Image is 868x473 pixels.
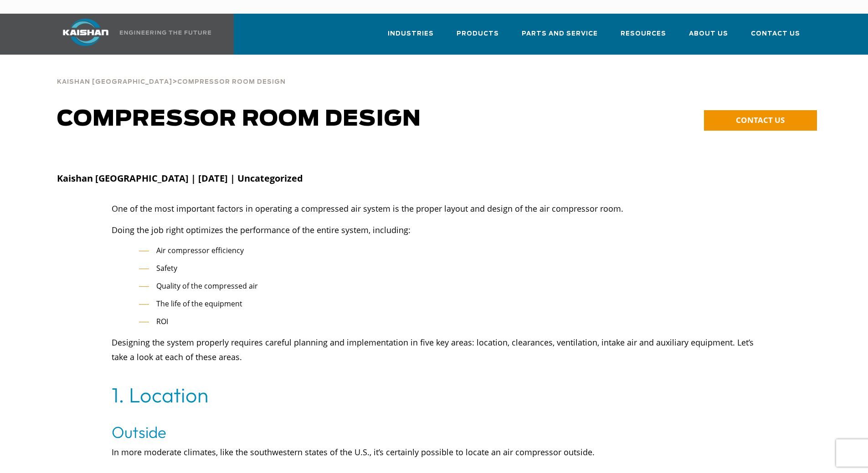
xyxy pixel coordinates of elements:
span: About Us [689,29,728,39]
p: In more moderate climates, like the southwestern states of the U.S., it’s certainly possible to l... [112,445,757,459]
p: Doing the job right optimizes the performance of the entire system, including: [112,223,757,237]
strong: Kaishan [GEOGRAPHIC_DATA] | [DATE] | Uncategorized [57,172,303,184]
span: Resources [621,29,666,39]
a: Parts and Service [522,22,598,53]
img: kaishan logo [51,19,120,46]
img: Engineering the future [120,31,211,35]
a: Contact Us [751,22,800,53]
span: Safety [156,263,177,273]
span: Quality of the compressed air [156,281,258,291]
a: CONTACT US [704,110,817,131]
a: Industries [388,22,434,53]
p: One of the most important factors in operating a compressed air system is the proper layout and d... [112,201,757,216]
span: Air compressor efficiency [156,245,244,255]
span: CONTACT US [736,115,785,125]
h1: Compressor Room Design [57,107,536,132]
span: Contact Us [751,29,800,39]
span: Compressor Room Design [177,79,286,85]
p: Designing the system properly requires careful planning and implementation in five key areas: loc... [112,335,757,364]
h3: Outside [112,419,757,445]
span: Products [457,29,499,39]
a: Kaishan USA [51,14,213,55]
span: The life of the equipment [156,299,242,309]
span: ROI [156,316,168,326]
a: Compressor Room Design [177,77,286,86]
a: Kaishan [GEOGRAPHIC_DATA] [57,77,172,86]
span: Industries [388,29,434,39]
span: Parts and Service [522,29,598,39]
div: > [57,68,286,89]
span: Kaishan [GEOGRAPHIC_DATA] [57,79,172,85]
a: Resources [621,22,666,53]
h2: 1. Location [112,382,757,408]
a: About Us [689,22,728,53]
a: Products [457,22,499,53]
